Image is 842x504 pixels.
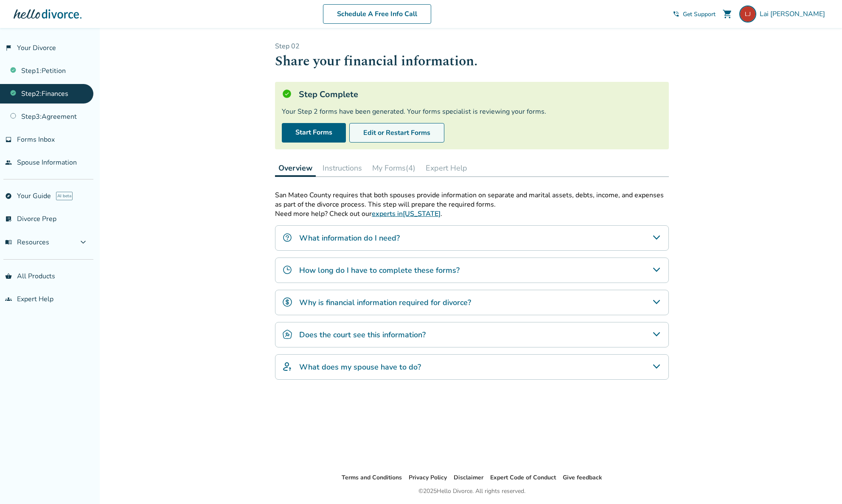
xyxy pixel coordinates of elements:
span: phone_in_talk [673,11,679,17]
a: Schedule A Free Info Call [323,4,431,24]
a: Privacy Policy [409,473,447,482]
span: Resources [5,238,49,247]
a: Expert Code of Conduct [490,473,556,482]
img: What does my spouse have to do? [282,361,292,372]
a: Start Forms [282,123,346,143]
button: Overview [275,160,316,177]
div: Does the court see this information? [275,322,669,347]
h4: Does the court see this information? [299,329,426,340]
div: Why is financial information required for divorce? [275,290,669,315]
img: lai.lyla.jiang@gmail.com [739,6,756,22]
span: shopping_basket [5,273,12,280]
p: Need more help? Check out our . [275,209,669,218]
button: Expert Help [422,160,471,176]
div: What information do I need? [275,225,669,251]
span: AI beta [56,192,73,200]
a: experts in[US_STATE] [372,209,441,218]
button: Instructions [319,160,365,176]
img: What information do I need? [282,232,292,243]
p: Step 0 2 [275,42,669,51]
a: Terms and Conditions [342,473,402,482]
h4: Why is financial information required for divorce? [299,297,471,308]
h4: How long do I have to complete these forms? [299,265,460,276]
iframe: Chat Widget [800,463,842,504]
span: list_alt_check [5,216,12,222]
a: phone_in_talkGet Support [673,10,716,18]
div: Your Step 2 forms have been generated. Your forms specialist is reviewing your forms. [282,107,662,116]
div: How long do I have to complete these forms? [275,258,669,283]
button: My Forms(4) [369,160,419,176]
span: Forms Inbox [17,135,55,144]
h5: Step Complete [299,89,358,100]
p: San Mateo County requires that both spouses provide information on separate and marital assets, d... [275,190,669,209]
span: Lai [PERSON_NAME] [760,9,828,19]
h4: What does my spouse have to do? [299,361,421,372]
img: Why is financial information required for divorce? [282,297,292,307]
h1: Share your financial information. [275,51,669,72]
span: inbox [5,136,12,143]
span: shopping_cart [722,9,733,19]
span: people [5,159,12,166]
span: Get Support [683,10,716,18]
span: expand_more [78,237,88,247]
h4: What information do I need? [299,232,400,244]
li: Disclaimer [454,473,483,483]
span: flag_2 [5,45,12,51]
img: Does the court see this information? [282,329,292,339]
span: groups [5,296,12,302]
img: How long do I have to complete these forms? [282,265,292,275]
div: © 2025 Hello Divorce. All rights reserved. [418,486,525,496]
button: Edit or Restart Forms [349,123,444,143]
span: explore [5,193,12,199]
span: menu_book [5,239,12,246]
div: What does my spouse have to do? [275,354,669,380]
li: Give feedback [563,473,602,483]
